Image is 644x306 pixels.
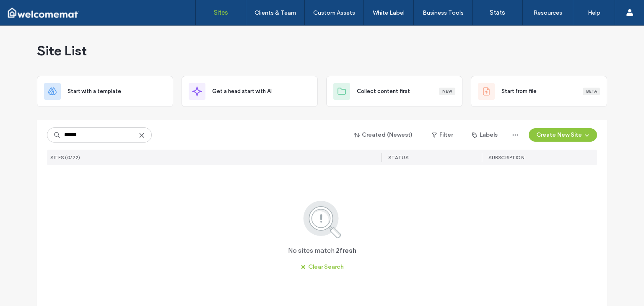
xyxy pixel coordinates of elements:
[490,9,505,16] label: Stats
[423,128,461,142] button: Filter
[388,155,408,161] span: STATUS
[373,9,405,16] label: White Label
[326,76,462,107] div: Collect content firstNew
[488,155,524,161] span: SUBSCRIPTION
[533,9,562,16] label: Resources
[439,88,455,95] div: New
[37,76,173,107] div: Start with a template
[212,87,272,96] span: Get a head start with AI
[336,246,356,255] span: 2fresh
[293,260,351,274] button: Clear Search
[214,9,228,16] label: Sites
[501,87,537,96] span: Start from file
[357,87,410,96] span: Collect content first
[288,246,335,255] span: No sites match
[583,88,600,95] div: Beta
[254,9,296,16] label: Clients & Team
[529,128,597,142] button: Create New Site
[182,76,318,107] div: Get a head start with AI
[588,9,600,16] label: Help
[292,199,353,239] img: search.svg
[471,76,607,107] div: Start from fileBeta
[347,128,420,142] button: Created (Newest)
[50,155,80,161] span: SITES (0/72)
[423,9,464,16] label: Business Tools
[465,128,505,142] button: Labels
[37,42,87,59] span: Site List
[313,9,355,16] label: Custom Assets
[19,6,36,13] span: Help
[68,87,121,96] span: Start with a template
